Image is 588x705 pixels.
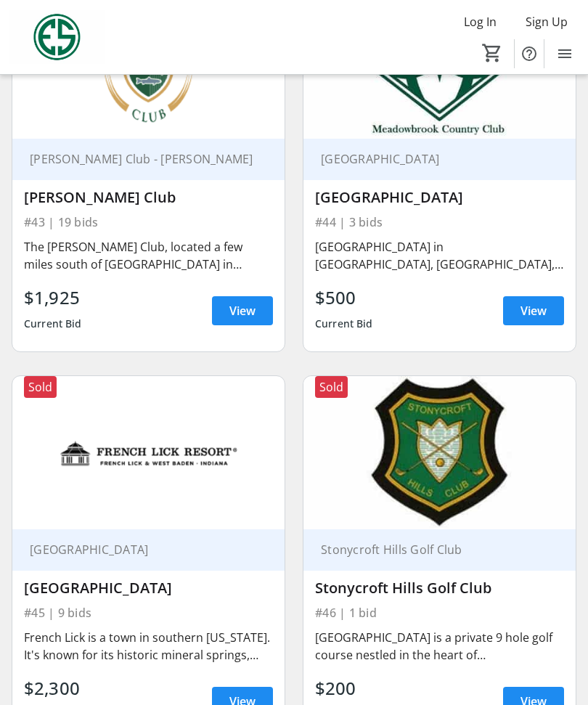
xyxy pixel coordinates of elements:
[452,10,508,33] button: Log In
[315,285,373,311] div: $500
[9,10,105,65] img: Evans Scholars Foundation's Logo
[24,629,273,664] div: French Lick is a town in southern [US_STATE]. It's known for its historic mineral springs, which ...
[24,152,256,166] div: [PERSON_NAME] Club - [PERSON_NAME]
[229,302,256,319] span: View
[315,629,564,664] div: [GEOGRAPHIC_DATA] is a private 9 hole golf course nestled in the heart of [GEOGRAPHIC_DATA]. Esta...
[24,311,82,337] div: Current Bid
[550,39,579,68] button: Menu
[212,296,273,325] a: View
[479,40,505,66] button: Cart
[315,675,373,701] div: $200
[24,238,273,273] div: The [PERSON_NAME] Club, located a few miles south of [GEOGRAPHIC_DATA] in [US_STATE], is laid out...
[315,603,564,623] div: #46 | 1 bid
[315,238,564,273] div: [GEOGRAPHIC_DATA] in [GEOGRAPHIC_DATA], [GEOGRAPHIC_DATA], named after a brook that runs through ...
[464,13,497,30] span: Log In
[24,189,273,206] div: [PERSON_NAME] Club
[12,376,285,529] img: French Lick Golf Resort
[503,296,564,325] a: View
[526,13,568,30] span: Sign Up
[515,39,544,68] button: Help
[24,212,273,232] div: #43 | 19 bids
[24,579,273,597] div: [GEOGRAPHIC_DATA]
[24,675,82,701] div: $2,300
[315,311,373,337] div: Current Bid
[315,579,564,597] div: Stonycroft Hills Golf Club
[315,189,564,206] div: [GEOGRAPHIC_DATA]
[315,376,348,398] div: Sold
[24,376,57,398] div: Sold
[303,376,576,529] img: Stonycroft Hills Golf Club
[24,285,82,311] div: $1,925
[315,212,564,232] div: #44 | 3 bids
[315,542,547,557] div: Stonycroft Hills Golf Club
[315,152,547,166] div: [GEOGRAPHIC_DATA]
[24,542,256,557] div: [GEOGRAPHIC_DATA]
[24,603,273,623] div: #45 | 9 bids
[514,10,579,33] button: Sign Up
[520,302,547,319] span: View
